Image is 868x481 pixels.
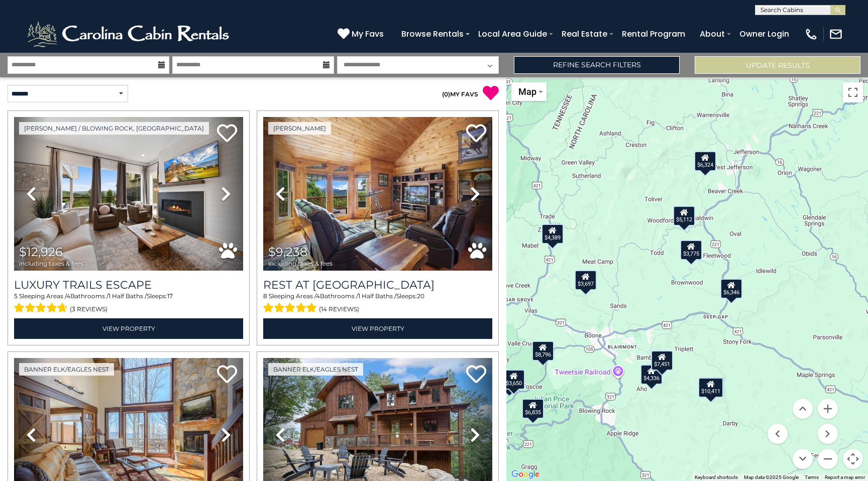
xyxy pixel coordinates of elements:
a: Report a map error [825,474,865,480]
div: $6,835 [522,399,544,419]
h3: Rest at Mountain Crest [263,278,492,292]
span: (14 reviews) [319,303,359,316]
div: $4,389 [541,224,564,244]
button: Toggle fullscreen view [843,82,863,102]
img: mail-regular-white.png [829,27,843,41]
div: $7,451 [651,350,673,371]
span: (3 reviews) [70,303,107,316]
img: thumbnail_164747674.jpeg [263,117,492,271]
img: Google [509,468,542,481]
span: 8 [263,292,267,300]
div: $6,346 [720,279,742,299]
a: Add to favorites [466,123,486,145]
span: ( ) [442,90,450,98]
a: Rental Program [617,25,690,43]
button: Update Results [695,56,860,74]
div: $6,324 [694,151,716,171]
span: $9,238 [268,245,307,259]
div: $3,650 [503,370,525,390]
span: $12,926 [19,245,63,259]
a: Rest at [GEOGRAPHIC_DATA] [263,278,492,292]
div: $3,775 [680,240,702,260]
a: [PERSON_NAME] [268,122,331,135]
span: 4 [316,292,320,300]
button: Change map style [511,82,547,101]
span: Map data ©2025 Google [744,474,799,480]
span: Map [518,86,536,97]
div: $4,336 [640,365,663,385]
a: Banner Elk/Eagles Nest [19,363,114,376]
span: 4 [66,292,70,300]
div: $5,112 [673,206,695,226]
button: Keyboard shortcuts [695,474,738,481]
span: including taxes & fees [268,260,333,267]
img: phone-regular-white.png [804,27,818,41]
a: Luxury Trails Escape [14,278,243,292]
button: Move right [818,424,838,444]
button: Move up [793,399,813,419]
a: Add to favorites [217,123,237,145]
a: Add to favorites [466,364,486,386]
button: Move down [793,449,813,469]
div: Sleeping Areas / Bathrooms / Sleeps: [263,292,492,316]
a: Terms (opens in new tab) [805,474,819,480]
span: 17 [167,292,173,300]
div: Sleeping Areas / Bathrooms / Sleeps: [14,292,243,316]
button: Map camera controls [843,449,863,469]
a: Add to favorites [217,364,237,386]
span: 5 [14,292,18,300]
a: Open this area in Google Maps (opens a new window) [509,468,542,481]
a: View Property [14,318,243,339]
button: Move left [768,424,788,444]
button: Zoom in [818,399,838,419]
a: My Favs [338,28,386,41]
span: 20 [417,292,424,300]
div: $8,796 [532,341,554,361]
a: [PERSON_NAME] / Blowing Rock, [GEOGRAPHIC_DATA] [19,122,209,135]
a: Refine Search Filters [514,56,680,74]
img: White-1-2.png [25,19,234,49]
span: including taxes & fees [19,260,83,267]
span: 1 Half Baths / [108,292,147,300]
span: 0 [444,90,448,98]
a: Real Estate [557,25,612,43]
a: Owner Login [734,25,794,43]
div: $3,697 [575,270,597,290]
div: $10,411 [698,378,723,398]
a: About [695,25,730,43]
a: View Property [263,318,492,339]
a: Local Area Guide [473,25,552,43]
a: Browse Rentals [396,25,469,43]
span: My Favs [352,28,384,40]
span: 1 Half Baths / [358,292,396,300]
img: thumbnail_168695581.jpeg [14,117,243,271]
button: Zoom out [818,449,838,469]
a: Banner Elk/Eagles Nest [268,363,363,376]
a: (0)MY FAVS [442,90,478,98]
